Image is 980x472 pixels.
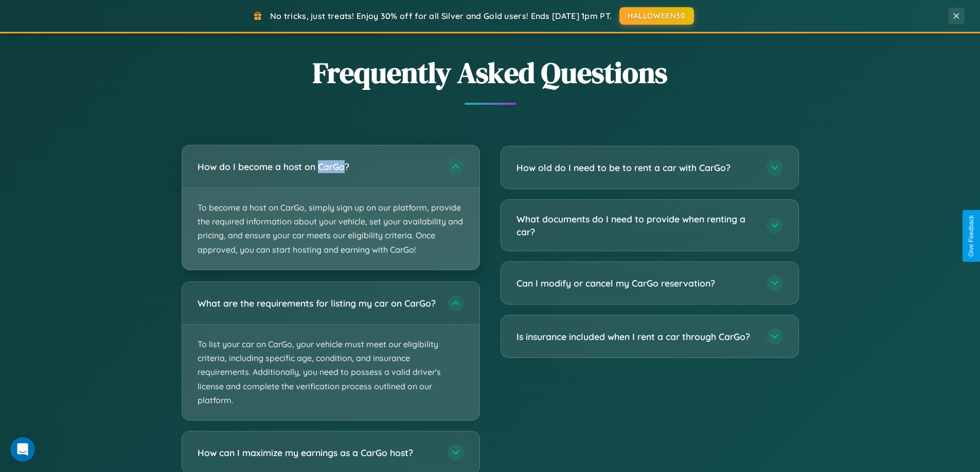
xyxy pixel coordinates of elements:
[516,161,756,174] h3: How old do I need to be to rent a car with CarGo?
[270,11,612,21] span: No tricks, just treats! Enjoy 30% off for all Silver and Gold users! Ends [DATE] 1pm PT.
[619,7,694,25] button: HALLOWEEN30
[516,330,756,343] h3: Is insurance included when I rent a car through CarGo?
[198,446,437,459] h3: How can I maximize my earnings as a CarGo host?
[516,213,756,238] h3: What documents do I need to provide when renting a car?
[182,53,799,92] h2: Frequently Asked Questions
[182,188,479,270] p: To become a host on CarGo, simply sign up on our platform, provide the required information about...
[182,325,479,420] p: To list your car on CarGo, your vehicle must meet our eligibility criteria, including specific ag...
[198,160,437,173] h3: How do I become a host on CarGo?
[10,437,35,462] iframe: Intercom live chat
[198,296,437,309] h3: What are the requirements for listing my car on CarGo?
[968,215,975,257] div: Give Feedback
[516,277,756,290] h3: Can I modify or cancel my CarGo reservation?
